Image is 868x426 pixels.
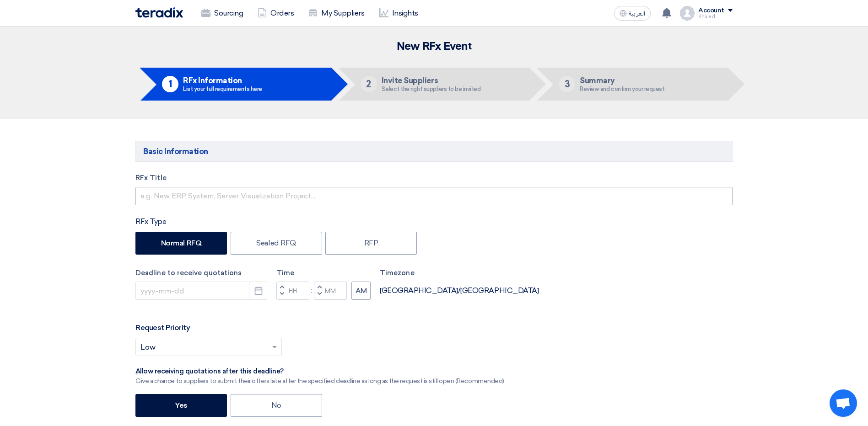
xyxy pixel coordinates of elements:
[276,268,371,278] label: Time
[382,76,481,85] h5: Invite Suppliers
[135,173,733,183] label: RFx Title
[194,3,250,23] a: Sourcing
[276,282,309,300] input: Hours
[382,86,481,92] div: Select the right suppliers to be invited
[325,232,417,255] label: RFP
[361,76,377,92] div: 2
[614,6,651,21] button: العربية
[135,394,227,417] label: Yes
[380,268,539,278] label: Timezone
[680,6,695,21] img: profile_test.png
[135,216,733,227] div: RFx Type
[135,232,227,255] label: Normal RFQ
[580,76,664,85] h5: Summary
[380,285,539,296] div: [GEOGRAPHIC_DATA]/[GEOGRAPHIC_DATA]
[135,40,733,53] h2: New RFx Event
[301,3,372,23] a: My Suppliers
[135,141,733,162] h5: Basic Information
[135,282,267,300] input: yyyy-mm-dd
[135,376,504,386] div: Give a chance to suppliers to submit their offers late after the specified deadline as long as th...
[183,76,262,85] h5: RFx Information
[162,76,178,92] div: 1
[135,268,267,278] label: Deadline to receive quotations
[135,7,183,18] img: Teradix logo
[580,86,664,92] div: Review and confirm your request
[250,3,301,23] a: Orders
[231,232,322,255] label: Sealed RFQ
[183,86,262,92] div: List your full requirements here
[830,389,857,417] a: Open chat
[135,187,733,205] input: e.g. New ERP System, Server Visualization Project...
[309,285,314,296] div: :
[698,7,724,15] div: Account
[135,367,504,376] div: ِAllow receiving quotations after this deadline?
[231,394,322,417] label: No
[372,3,426,23] a: Insights
[135,322,190,333] label: Request Priority
[314,282,347,300] input: Minutes
[629,11,645,17] span: العربية
[559,76,575,92] div: 3
[698,14,733,19] div: Khaled
[351,282,371,300] button: AM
